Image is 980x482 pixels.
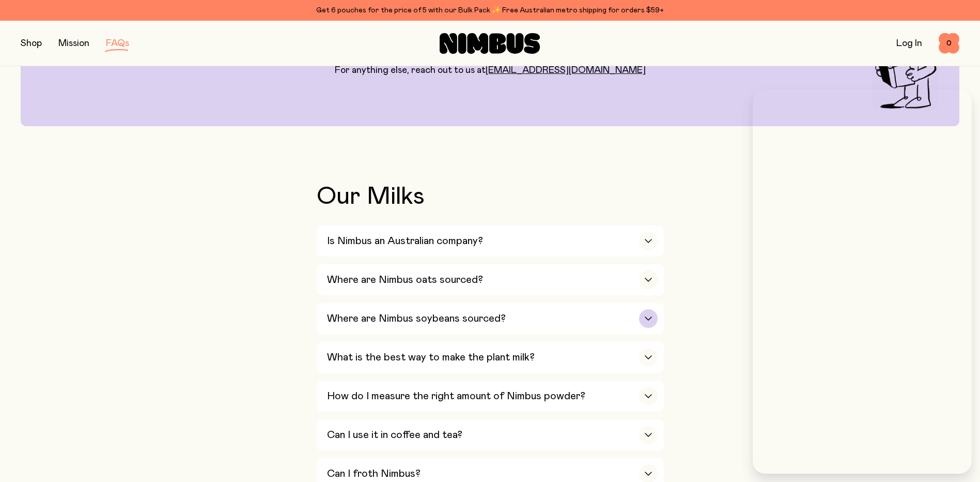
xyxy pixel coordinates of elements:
[939,33,959,54] button: 0
[317,264,664,295] button: Where are Nimbus oats sourced?
[327,274,483,286] h3: Where are Nimbus oats sourced?
[327,351,535,364] h3: What is the best way to make the plant milk?
[486,66,646,75] a: [EMAIL_ADDRESS][DOMAIN_NAME]
[335,64,646,77] p: For anything else, reach out to us at
[317,419,664,450] button: Can I use it in coffee and tea?
[106,39,129,48] a: FAQs
[21,4,959,17] div: Get 6 pouches for the price of 5 with our Bulk Pack ✨ Free Australian metro shipping for orders $59+
[327,235,483,247] h3: Is Nimbus an Australian company?
[58,39,89,48] a: Mission
[317,225,664,257] button: Is Nimbus an Australian company?
[327,312,506,325] h3: Where are Nimbus soybeans sourced?
[317,303,664,334] button: Where are Nimbus soybeans sourced?
[317,381,664,412] button: How do I measure the right amount of Nimbus powder?
[317,342,664,373] button: What is the best way to make the plant milk?
[327,390,585,402] h3: How do I measure the right amount of Nimbus powder?
[753,89,972,474] iframe: Embedded Agent
[317,184,664,209] h2: Our Milks
[327,468,421,480] h3: Can I froth Nimbus?
[327,429,462,441] h3: Can I use it in coffee and tea?
[896,39,922,48] a: Log In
